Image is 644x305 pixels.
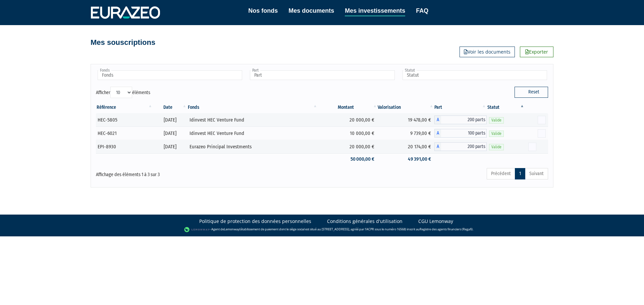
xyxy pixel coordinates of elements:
[187,102,318,113] th: Fonds: activer pour trier la colonne par ordre croissant
[190,130,316,137] div: Idinvest HEC Venture Fund
[118,132,122,136] i: [Français] Personne physique
[288,6,334,15] a: Mes documents
[318,113,378,127] td: 20 000,00 €
[378,113,434,127] td: 19 478,00 €
[318,140,378,153] td: 20 000,00 €
[378,127,434,140] td: 9 739,00 €
[441,142,487,151] span: 200 parts
[153,102,187,113] th: Date: activer pour trier la colonne par ordre croissant
[378,153,434,165] td: 49 391,00 €
[96,87,150,98] label: Afficher éléments
[98,143,151,150] div: EPI-8930
[525,168,548,179] a: Suivant
[489,117,504,124] span: Valide
[460,47,515,57] a: Voir les documents
[487,102,525,113] th: Statut : activer pour trier la colonne par ordre d&eacute;croissant
[378,102,434,113] th: Valorisation: activer pour trier la colonne par ordre croissant
[434,142,441,151] span: A
[110,87,132,98] select: Afficheréléments
[434,129,441,138] span: A
[98,130,151,137] div: HEC-6021
[434,102,487,113] th: Part: activer pour trier la colonne par ordre croissant
[91,39,155,47] h4: Mes souscriptions
[98,117,151,124] div: HEC-5805
[345,6,405,16] a: Mes investissements
[434,129,487,138] div: A - Idinvest HEC Venture Fund
[119,118,123,122] i: [Français] Personne physique
[441,116,487,124] span: 200 parts
[96,102,153,113] th: Référence : activer pour trier la colonne par ordre croissant
[248,6,278,15] a: Nos fonds
[520,47,553,57] a: Exporter
[434,116,441,124] span: A
[441,129,487,138] span: 100 parts
[416,6,428,15] a: FAQ
[487,168,515,179] a: Précédent
[190,117,316,124] div: Idinvest HEC Venture Fund
[434,142,487,151] div: A - Eurazeo Principal Investments
[420,227,473,231] a: Registre des agents financiers (Regafi)
[515,168,525,179] a: 1
[224,227,239,231] a: Lemonway
[318,153,378,165] td: 50 000,00 €
[418,218,453,225] a: CGU Lemonway
[515,87,548,97] button: Reset
[155,130,185,137] div: [DATE]
[155,117,185,124] div: [DATE]
[7,226,637,233] div: - Agent de (établissement de paiement dont le siège social est situé au [STREET_ADDRESS], agréé p...
[489,131,504,137] span: Valide
[318,127,378,140] td: 10 000,00 €
[184,226,210,233] img: logo-lemonway.png
[155,143,185,150] div: [DATE]
[190,143,316,150] div: Eurazeo Principal Investments
[118,145,121,149] i: [Français] Personne physique
[327,218,402,225] a: Conditions générales d'utilisation
[378,140,434,153] td: 20 174,00 €
[91,6,160,18] img: 1732889491-logotype_eurazeo_blanc_rvb.png
[199,218,311,225] a: Politique de protection des données personnelles
[434,116,487,124] div: A - Idinvest HEC Venture Fund
[489,144,504,150] span: Valide
[318,102,378,113] th: Montant: activer pour trier la colonne par ordre croissant
[96,167,278,178] div: Affichage des éléments 1 à 3 sur 3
